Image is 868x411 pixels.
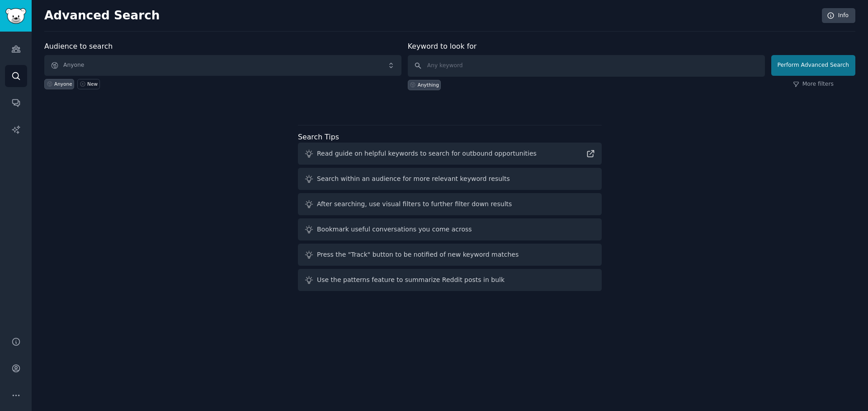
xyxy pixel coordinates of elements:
[317,149,537,158] div: Read guide on helpful keywords to search for outbound opportunities
[317,250,519,259] div: Press the "Track" button to be notified of new keyword matches
[408,55,765,77] input: Any keyword
[771,55,855,76] button: Perform Advanced Search
[5,8,26,24] img: GummySearch logo
[44,55,401,76] button: Anyone
[317,199,512,209] div: After searching, use visual filters to further filter down results
[77,79,99,89] a: New
[317,225,472,234] div: Bookmark useful conversations you come across
[418,82,439,88] div: Anything
[317,275,505,285] div: Use the patterns feature to summarize Reddit posts in bulk
[793,80,834,88] a: More filters
[298,133,339,141] label: Search Tips
[44,42,113,51] label: Audience to search
[822,8,855,23] a: Info
[87,81,98,87] div: New
[408,42,477,51] label: Keyword to look for
[317,174,510,184] div: Search within an audience for more relevant keyword results
[54,81,72,87] div: Anyone
[44,9,817,23] h2: Advanced Search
